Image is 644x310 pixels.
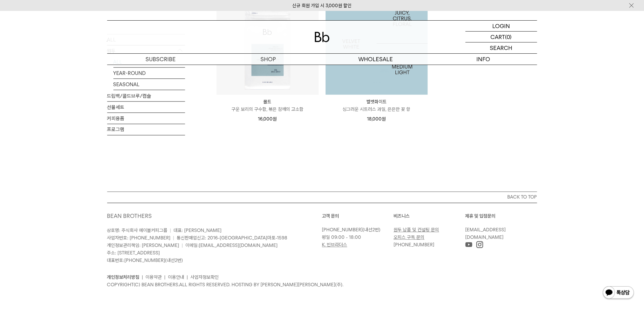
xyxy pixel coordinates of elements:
p: (0) [505,32,512,42]
p: 구운 보리의 구수함, 볶은 참깨의 고소함 [217,106,319,113]
span: 대표번호: (내선2번) [107,258,183,263]
button: BACK TO TOP [107,192,537,203]
p: 벨벳화이트 [326,98,428,106]
span: 사업자번호: [PHONE_NUMBER] [107,235,171,241]
a: SEASONAL [113,79,185,90]
span: 상호명: 주식회사 에이블커피그룹 [107,228,168,234]
span: 대표: [PERSON_NAME] [174,228,222,234]
a: 이용안내 [168,275,184,280]
li: | [165,274,166,281]
a: BEAN BROTHERS [107,213,152,219]
a: 사업자정보확인 [191,275,219,280]
p: INFO [430,54,537,65]
p: 비즈니스 [394,213,465,220]
li: | [142,274,143,281]
a: 오피스 구독 문의 [394,235,425,240]
p: WHOLESALE [322,54,430,65]
p: 평일 09:00 - 18:00 [322,234,391,241]
a: LOGIN [465,21,537,32]
a: 벨벳화이트 싱그러운 시트러스 과일, 은은한 꽃 향 [326,98,428,113]
a: [EMAIL_ADDRESS][DOMAIN_NAME] [465,227,506,240]
a: [EMAIL_ADDRESS][DOMAIN_NAME] [199,243,278,248]
a: 원두 납품 및 컨설팅 문의 [394,227,439,233]
a: [PHONE_NUMBER] [322,227,363,233]
a: [PHONE_NUMBER] [125,258,165,263]
a: K. 빈브라더스 [322,242,347,248]
span: | [173,235,174,241]
span: 18,000 [367,116,386,122]
img: 로고 [315,32,330,42]
img: 카카오톡 채널 1:1 채팅 버튼 [602,286,635,301]
p: (내선2번) [322,226,391,234]
span: | [170,228,171,234]
p: LOGIN [492,21,510,31]
a: SHOP [215,54,322,65]
p: COPYRIGHT(C) BEAN BROTHERS. ALL RIGHTS RESERVED. HOSTING BY [PERSON_NAME][PERSON_NAME](주). [107,281,537,289]
p: SEARCH [490,42,513,53]
p: 제휴 및 입점문의 [465,213,537,220]
a: [PHONE_NUMBER] [394,242,435,248]
a: 커피용품 [107,113,185,124]
p: 몰트 [217,98,319,106]
a: SUBSCRIBE [107,54,215,65]
span: 주소: [STREET_ADDRESS] [107,250,160,256]
span: 이메일: [186,243,278,248]
a: 몰트 구운 보리의 구수함, 볶은 참깨의 고소함 [217,98,319,113]
span: 개인정보관리책임: [PERSON_NAME] [107,243,179,248]
span: 원 [382,116,386,122]
p: CART [491,32,505,42]
a: 신규 회원 가입 시 3,000원 할인 [293,3,352,8]
a: CART (0) [465,32,537,42]
span: 원 [273,116,277,122]
a: 드립백/콜드브루/캡슐 [107,91,185,101]
li: | [187,274,188,281]
p: 고객 문의 [322,213,394,220]
a: YEAR-ROUND [113,68,185,79]
a: 프로그램 [107,124,185,135]
a: 선물세트 [107,102,185,113]
span: | [182,243,183,248]
span: 통신판매업신고: 2016-[GEOGRAPHIC_DATA]마포-1598 [177,235,288,241]
a: 개인정보처리방침 [107,275,140,280]
a: 이용약관 [146,275,162,280]
span: 16,000 [258,116,277,122]
p: 싱그러운 시트러스 과일, 은은한 꽃 향 [326,106,428,113]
